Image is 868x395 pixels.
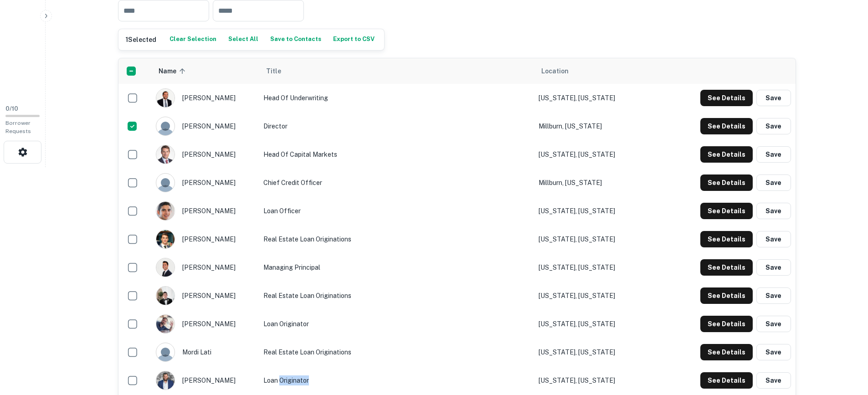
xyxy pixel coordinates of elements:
button: See Details [700,259,753,276]
div: [PERSON_NAME] [156,286,254,305]
td: Director [259,112,534,140]
span: Name [159,66,188,77]
span: Title [266,66,293,77]
td: [US_STATE], [US_STATE] [534,310,675,338]
td: Millburn, [US_STATE] [534,169,675,197]
td: Millburn, [US_STATE] [534,112,675,140]
div: [PERSON_NAME] [156,117,254,136]
td: [US_STATE], [US_STATE] [534,197,675,225]
td: Loan Originator [259,310,534,338]
button: See Details [700,90,753,106]
button: Save [756,344,791,360]
img: 1596584772137 [156,258,175,277]
button: Save [756,316,791,332]
img: 1596645510229 [156,89,175,107]
button: Save [756,372,791,389]
button: Save [756,118,791,134]
div: mordi lati [156,343,254,362]
td: [US_STATE], [US_STATE] [534,282,675,310]
th: Location [534,58,675,84]
button: Save [756,287,791,304]
span: Location [541,66,569,77]
button: Save to Contacts [268,33,324,46]
div: [PERSON_NAME] [156,314,254,333]
span: 0 / 10 [5,105,18,112]
td: [US_STATE], [US_STATE] [534,140,675,169]
img: 1672360219992 [156,315,175,333]
button: Save [756,90,791,106]
button: Save [756,174,791,191]
button: See Details [700,231,753,247]
div: [PERSON_NAME] [156,230,254,249]
button: Select All [226,33,261,46]
img: 1612402810046 [156,230,175,248]
h6: 1 Selected [126,35,156,45]
td: [US_STATE], [US_STATE] [534,225,675,253]
div: [PERSON_NAME] [156,201,254,221]
td: [US_STATE], [US_STATE] [534,338,675,366]
button: See Details [700,203,753,219]
img: 1709786094398 [156,202,175,220]
iframe: Chat Widget [822,293,868,337]
img: 1516873676784 [156,145,175,164]
img: 9c8pery4andzj6ohjkjp54ma2 [156,174,175,192]
td: Real Estate Loan Originations [259,282,534,310]
img: 1619452251410 [156,287,175,305]
button: See Details [700,344,753,360]
td: Real Estate Loan Originations [259,338,534,366]
button: Save [756,231,791,247]
td: [US_STATE], [US_STATE] [534,84,675,112]
button: Save [756,203,791,219]
button: See Details [700,174,753,191]
td: Head of Underwriting [259,84,534,112]
span: Borrower Requests [5,120,31,134]
button: See Details [700,118,753,134]
button: Clear Selection [167,33,219,46]
button: Save [756,259,791,276]
th: Name [151,58,259,84]
td: Loan Officer [259,197,534,225]
button: Export to CSV [331,33,377,46]
div: [PERSON_NAME] [156,258,254,277]
img: 1688755503811 [156,371,175,390]
th: Title [259,58,534,84]
img: 9c8pery4andzj6ohjkjp54ma2 [156,343,175,361]
button: See Details [700,146,753,163]
td: Loan Originator [259,366,534,395]
button: Save [756,146,791,163]
div: [PERSON_NAME] [156,371,254,390]
td: Managing Principal [259,253,534,282]
button: See Details [700,372,753,389]
button: See Details [700,287,753,304]
div: [PERSON_NAME] [156,173,254,192]
div: [PERSON_NAME] [156,145,254,164]
td: Head of Capital Markets [259,140,534,169]
td: [US_STATE], [US_STATE] [534,253,675,282]
button: See Details [700,316,753,332]
td: Real Estate Loan Originations [259,225,534,253]
td: Chief Credit Officer [259,169,534,197]
div: [PERSON_NAME] [156,88,254,108]
img: 9c8pery4andzj6ohjkjp54ma2 [156,117,175,135]
td: [US_STATE], [US_STATE] [534,366,675,395]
